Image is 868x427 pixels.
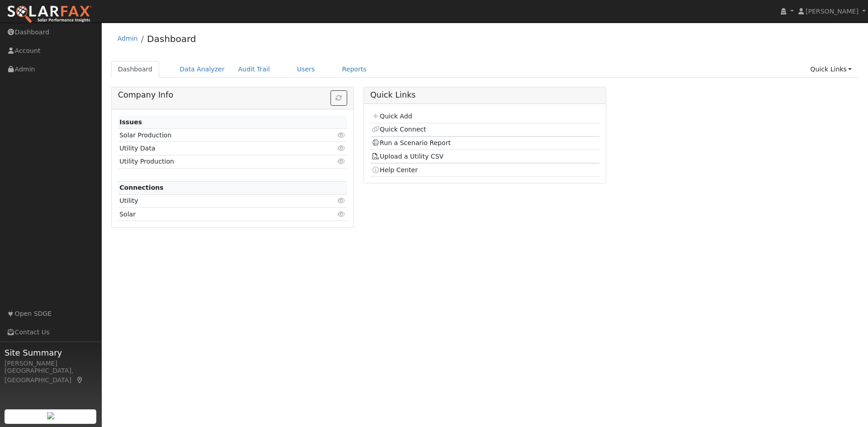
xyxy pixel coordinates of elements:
[803,61,859,78] a: Quick Links
[118,208,310,221] td: Solar
[338,145,346,151] i: Click to view
[119,184,164,191] strong: Connections
[5,347,97,359] span: Site Summary
[118,129,310,142] td: Solar Production
[335,61,373,78] a: Reports
[370,90,599,100] h5: Quick Links
[290,61,322,78] a: Users
[118,90,347,100] h5: Company Info
[338,132,346,138] i: Click to view
[338,197,346,204] i: Click to view
[372,139,451,146] a: Run a Scenario Report
[338,158,346,164] i: Click to view
[47,412,54,419] img: retrieve
[118,35,138,42] a: Admin
[119,118,142,126] strong: Issues
[372,126,426,133] a: Quick Connect
[111,61,160,78] a: Dashboard
[338,211,346,217] i: Click to view
[372,166,418,174] a: Help Center
[147,33,196,44] a: Dashboard
[173,61,231,78] a: Data Analyzer
[7,5,92,24] img: SolarFax
[118,142,310,155] td: Utility Data
[118,155,310,168] td: Utility Production
[5,366,97,385] div: [GEOGRAPHIC_DATA], [GEOGRAPHIC_DATA]
[806,8,859,15] span: [PERSON_NAME]
[231,61,277,78] a: Audit Trail
[118,194,310,207] td: Utility
[372,153,443,160] a: Upload a Utility CSV
[372,113,412,120] a: Quick Add
[76,376,84,384] a: Map
[5,359,97,368] div: [PERSON_NAME]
